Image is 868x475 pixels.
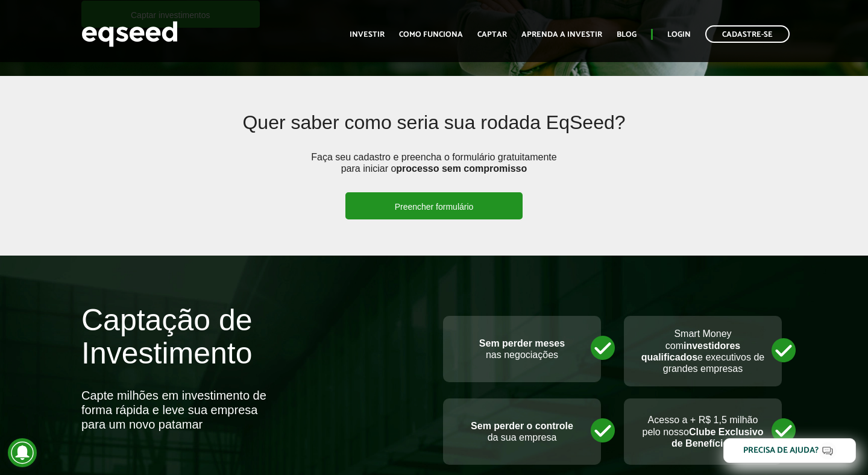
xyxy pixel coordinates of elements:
strong: Clube Exclusivo de Benefícios [671,427,764,448]
strong: investidores qualificados [641,341,741,362]
p: da sua empresa [455,420,589,443]
a: Login [667,31,691,39]
h2: Captação de Investimento [81,304,425,388]
strong: processo sem compromisso [396,163,527,174]
a: Cadastre-se [705,25,790,43]
p: Smart Money com e executivos de grandes empresas [636,328,770,374]
a: Preencher formulário [345,192,523,219]
a: Captar [477,31,507,39]
p: Acesso a + R$ 1,5 milhão pelo nosso [636,414,770,449]
h2: Quer saber como seria sua rodada EqSeed? [154,112,714,151]
a: Investir [350,31,385,39]
img: EqSeed [81,18,178,50]
strong: Sem perder o controle [471,421,573,431]
p: nas negociações [455,338,589,360]
a: Como funciona [399,31,463,39]
strong: Sem perder meses [479,338,565,348]
a: Blog [617,31,637,39]
a: Aprenda a investir [521,31,602,39]
p: Faça seu cadastro e preencha o formulário gratuitamente para iniciar o [307,151,561,192]
div: Capte milhões em investimento de forma rápida e leve sua empresa para um novo patamar [81,388,274,432]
